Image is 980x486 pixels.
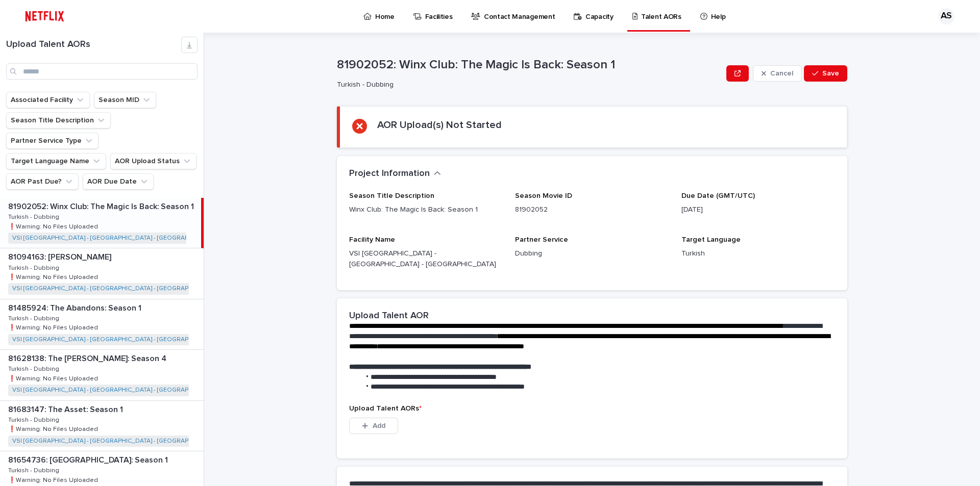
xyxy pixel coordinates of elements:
[8,272,100,281] p: ❗️Warning: No Files Uploaded
[349,204,503,215] p: Winx Club: The Magic Is Back: Season 1
[681,204,835,215] p: [DATE]
[349,192,434,199] span: Season Title Description
[349,405,422,412] span: Upload Talent AORs
[110,153,197,169] button: AOR Upload Status
[349,311,429,322] h2: Upload Talent AOR
[8,212,61,221] p: Turkish - Dubbing
[6,112,111,129] button: Season Title Description
[8,373,100,382] p: ❗️Warning: No Files Uploaded
[681,236,741,243] span: Target Language
[12,336,219,343] a: VSI [GEOGRAPHIC_DATA] - [GEOGRAPHIC_DATA] - [GEOGRAPHIC_DATA]
[349,168,441,180] button: Project Information
[349,168,430,180] h2: Project Information
[83,173,154,190] button: AOR Due Date
[804,65,847,82] button: Save
[770,70,793,77] span: Cancel
[8,322,100,331] p: ❗️Warning: No Files Uploaded
[12,438,219,445] a: VSI [GEOGRAPHIC_DATA] - [GEOGRAPHIC_DATA] - [GEOGRAPHIC_DATA]
[377,119,502,131] h2: AOR Upload(s) Not Started
[515,204,669,215] p: 81902052
[349,236,395,243] span: Facility Name
[349,418,398,434] button: Add
[6,173,79,190] button: AOR Past Due?
[8,424,100,433] p: ❗️Warning: No Files Uploaded
[6,39,181,50] h1: Upload Talent AORs
[8,415,61,424] p: Turkish - Dubbing
[6,63,198,80] input: Search
[8,221,100,231] p: ❗️Warning: No Files Uploaded
[8,352,168,364] p: 81628138: The [PERSON_NAME]: Season 4
[20,6,69,27] img: ifQbXi3ZQGMSEF7WDB7W
[8,313,61,322] p: Turkish - Dubbing
[8,403,125,415] p: 81683147: The Asset: Season 1
[337,58,722,72] p: 81902052: Winx Club: The Magic Is Back: Season 1
[12,235,219,242] a: VSI [GEOGRAPHIC_DATA] - [GEOGRAPHIC_DATA] - [GEOGRAPHIC_DATA]
[8,465,61,474] p: Turkish - Dubbing
[515,248,669,259] p: Dubbing
[337,81,718,89] p: Turkish - Dubbing
[938,8,954,24] div: AS
[8,453,170,465] p: 81654736: [GEOGRAPHIC_DATA]: Season 1
[822,70,839,77] span: Save
[12,387,219,394] a: VSI [GEOGRAPHIC_DATA] - [GEOGRAPHIC_DATA] - [GEOGRAPHIC_DATA]
[753,65,802,82] button: Cancel
[6,153,106,169] button: Target Language Name
[8,200,196,212] p: 81902052: Winx Club: The Magic Is Back: Season 1
[515,192,572,199] span: Season Movie ID
[6,92,90,108] button: Associated Facility
[515,236,568,243] span: Partner Service
[8,301,143,313] p: 81485924: The Abandons: Season 1
[681,192,755,199] span: Due Date (GMT/UTC)
[8,263,61,272] p: Turkish - Dubbing
[349,248,503,270] p: VSI [GEOGRAPHIC_DATA] - [GEOGRAPHIC_DATA] - [GEOGRAPHIC_DATA]
[8,364,61,373] p: Turkish - Dubbing
[681,248,835,259] p: Turkish
[6,133,99,149] button: Partner Service Type
[12,285,219,292] a: VSI [GEOGRAPHIC_DATA] - [GEOGRAPHIC_DATA] - [GEOGRAPHIC_DATA]
[373,422,385,429] span: Add
[8,250,113,262] p: 81094163: [PERSON_NAME]
[8,475,100,484] p: ❗️Warning: No Files Uploaded
[94,92,156,108] button: Season MID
